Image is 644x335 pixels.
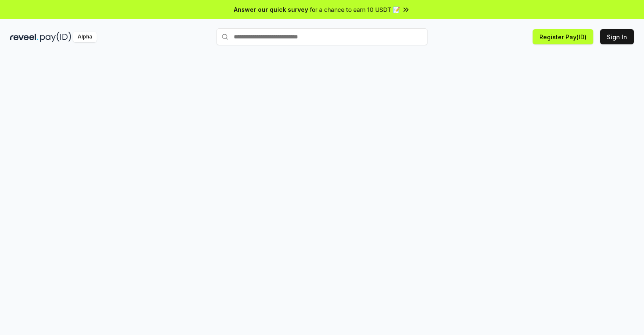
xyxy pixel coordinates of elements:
[73,32,97,42] div: Alpha
[40,32,71,42] img: pay_id
[600,29,634,44] button: Sign In
[234,5,308,14] span: Answer our quick survey
[10,32,38,42] img: reveel_dark
[310,5,400,14] span: for a chance to earn 10 USDT 📝
[533,29,593,44] button: Register Pay(ID)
